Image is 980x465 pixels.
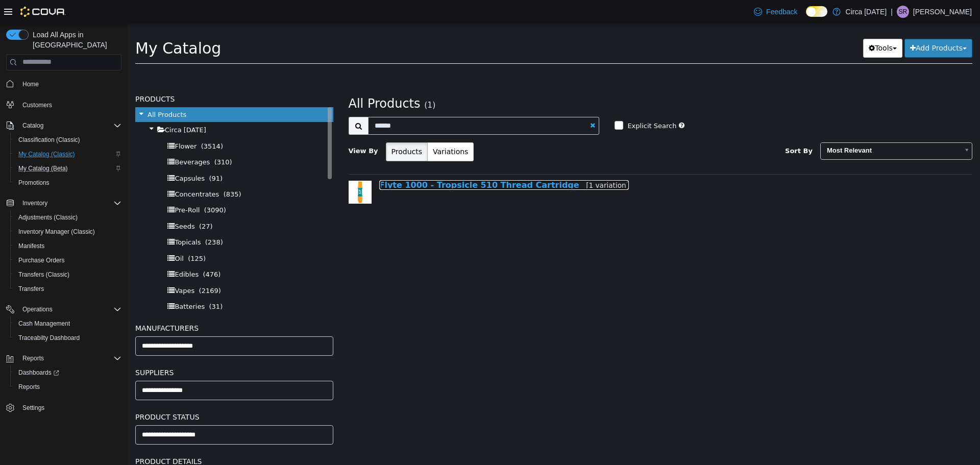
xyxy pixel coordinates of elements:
[14,268,121,281] span: Transfers (Classic)
[18,119,121,132] span: Catalog
[8,387,206,400] h5: Product Status
[14,148,121,160] span: My Catalog (Classic)
[47,183,72,190] span: Pre-Roll
[18,228,95,236] span: Inventory Manager (Classic)
[2,302,126,316] button: Operations
[10,282,126,296] button: Transfers
[8,16,93,34] span: My Catalog
[913,6,972,18] p: [PERSON_NAME]
[73,119,95,127] span: (3514)
[14,254,69,266] a: Purchase Orders
[14,332,121,344] span: Traceabilty Dashboard
[8,432,206,444] h5: Product Details
[18,401,121,414] span: Settings
[2,118,126,133] button: Catalog
[806,6,827,17] input: Dark Mode
[2,351,126,365] button: Reports
[75,247,93,255] span: (476)
[18,303,121,315] span: Operations
[18,303,57,315] button: Operations
[10,133,126,147] button: Classification (Classic)
[10,210,126,225] button: Adjustments (Classic)
[14,366,121,379] span: Dashboards
[47,199,67,207] span: Seeds
[14,162,121,175] span: My Catalog (Beta)
[14,226,99,238] a: Inventory Manager (Classic)
[18,334,80,342] span: Traceabilty Dashboard
[10,147,126,161] button: My Catalog (Classic)
[47,135,82,142] span: Beverages
[18,402,48,414] a: Settings
[8,299,206,311] h5: Manufacturers
[47,279,77,287] span: Batteries
[10,161,126,176] button: My Catalog (Beta)
[20,7,66,17] img: Cova
[47,231,56,239] span: Oil
[14,240,48,252] a: Manifests
[14,268,73,281] a: Transfers (Classic)
[81,151,95,159] span: (91)
[14,317,121,330] span: Cash Management
[77,183,99,190] span: (3090)
[806,17,806,17] span: Dark Mode
[766,7,797,17] span: Feedback
[10,225,126,239] button: Inventory Manager (Classic)
[71,263,93,271] span: (2169)
[14,211,82,224] a: Adjustments (Classic)
[846,6,887,18] p: Circa [DATE]
[2,97,126,112] button: Customers
[22,80,39,88] span: Home
[22,199,47,207] span: Inventory
[14,381,121,393] span: Reports
[18,242,44,250] span: Manifests
[14,211,121,224] span: Adjustments (Classic)
[78,215,95,223] span: (238)
[897,6,909,18] div: Sydney Robson
[693,119,845,136] a: Most Relevant
[10,365,126,380] a: Dashboards
[18,256,65,264] span: Purchase Orders
[47,263,67,271] span: Vapes
[14,283,48,295] a: Transfers
[22,121,43,130] span: Catalog
[22,101,52,109] span: Customers
[297,77,308,86] small: (1)
[300,119,346,138] button: Variations
[891,6,893,18] p: |
[736,15,775,34] button: Tools
[18,352,48,364] button: Reports
[750,2,801,22] a: Feedback
[8,69,206,82] h5: Products
[6,72,121,442] nav: Complex example
[657,124,685,131] span: Sort By
[18,320,70,328] span: Cash Management
[18,352,121,364] span: Reports
[258,119,300,138] button: Products
[14,381,44,393] a: Reports
[221,157,244,180] img: 150
[37,103,79,110] span: Circa [DATE]
[47,247,71,255] span: Edibles
[47,119,69,127] span: Flower
[18,285,44,293] span: Transfers
[60,231,78,239] span: (125)
[497,97,549,108] label: Explicit Search
[14,134,84,146] a: Classification (Classic)
[18,369,59,377] span: Dashboards
[10,239,126,253] button: Manifests
[18,99,56,111] a: Customers
[458,158,501,166] small: [1 variation]
[14,177,54,189] a: Promotions
[10,176,126,190] button: Promotions
[14,254,121,266] span: Purchase Orders
[14,134,121,146] span: Classification (Classic)
[10,253,126,267] button: Purchase Orders
[693,119,831,135] span: Most Relevant
[10,331,126,345] button: Traceabilty Dashboard
[10,267,126,282] button: Transfers (Classic)
[22,305,53,313] span: Operations
[2,77,126,91] button: Home
[22,404,44,412] span: Settings
[18,119,47,132] button: Catalog
[18,99,121,111] span: Customers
